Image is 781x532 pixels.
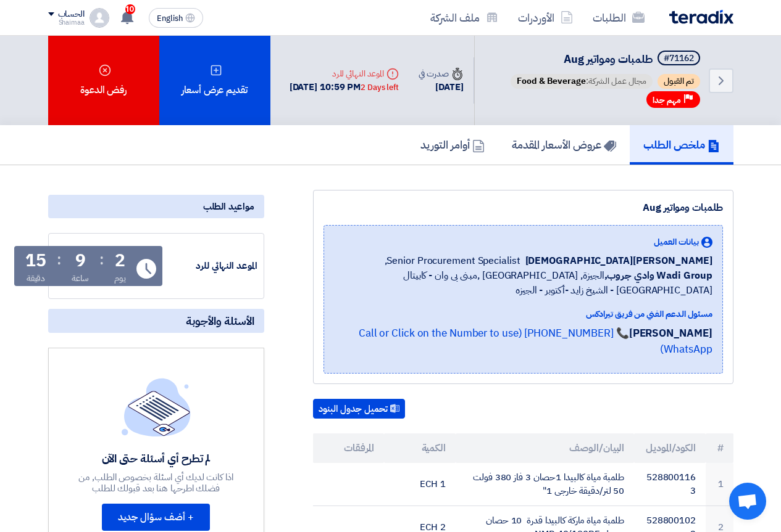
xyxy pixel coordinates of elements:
[48,36,159,125] div: رفض الدعوة
[658,74,700,89] span: تم القبول
[359,325,712,357] a: 📞 [PHONE_NUMBER] (Call or Click on the Number to use WhatsApp)
[508,51,703,68] h5: طلمبات ومواتير Aug
[420,3,508,32] a: ملف الشركة
[66,472,246,494] div: اذا كانت لديك أي اسئلة بخصوص الطلب, من فضلك اطرحها هنا بعد قبولك للطلب
[25,252,46,269] div: 15
[419,80,463,94] div: [DATE]
[334,308,712,321] div: مسئول الدعم الفني من فريق تيرادكس
[290,80,399,94] div: [DATE] 10:59 PM
[48,195,264,218] div: مواعيد الطلب
[654,235,699,248] span: بيانات العميل
[517,75,586,88] span: Food & Beverage
[115,252,125,269] div: 2
[57,248,61,271] div: :
[385,253,520,268] span: Senior Procurement Specialist,
[313,399,405,419] button: تحميل جدول البنود
[66,451,246,465] div: لم تطرح أي أسئلة حتى الآن
[75,252,86,269] div: 9
[324,200,723,215] div: طلمبات ومواتير Aug
[27,272,46,285] div: دقيقة
[58,9,85,20] div: الحساب
[90,8,109,28] img: profile_test.png
[48,19,85,26] div: Shaimaa
[498,125,630,165] a: عروض الأسعار المقدمة
[159,36,270,125] div: تقديم عرض أسعار
[525,253,712,268] span: [PERSON_NAME][DEMOGRAPHIC_DATA]
[456,433,634,463] th: البيان/الوصف
[583,3,654,32] a: الطلبات
[102,504,210,531] button: + أضف سؤال جديد
[157,14,183,23] span: English
[653,94,681,106] span: مهم جدا
[149,8,203,28] button: English
[186,314,254,328] span: الأسئلة والأجوبة
[419,67,463,80] div: صدرت في
[511,74,653,89] span: مجال عمل الشركة:
[407,125,498,165] a: أوامر التوريد
[384,463,456,506] td: 1 ECH
[125,4,135,14] span: 10
[99,248,104,271] div: :
[669,10,733,24] img: Teradix logo
[634,463,706,506] td: 5288001163
[290,67,399,80] div: الموعد النهائي للرد
[630,125,733,165] a: ملخص الطلب
[512,137,616,152] h5: عروض الأسعار المقدمة
[643,137,720,152] h5: ملخص الطلب
[706,433,733,463] th: #
[420,137,485,152] h5: أوامر التوريد
[634,433,706,463] th: الكود/الموديل
[456,463,634,506] td: طلمبة مياة كالبيدا 1حصان 3 فاز 380 فولت 50 لتر/دقيقة خارجى 1"
[122,378,191,436] img: empty_state_list.svg
[706,463,733,506] td: 1
[508,3,583,32] a: الأوردرات
[361,81,399,94] div: 2 Days left
[604,268,712,283] b: Wadi Group وادي جروب,
[629,325,712,341] strong: [PERSON_NAME]
[334,268,712,298] span: الجيزة, [GEOGRAPHIC_DATA] ,مبنى بى وان - كابيتال [GEOGRAPHIC_DATA] - الشيخ زايد -أكتوبر - الجيزه
[564,51,653,67] span: طلمبات ومواتير Aug
[384,433,456,463] th: الكمية
[165,259,257,273] div: الموعد النهائي للرد
[114,272,126,285] div: يوم
[72,272,90,285] div: ساعة
[729,483,766,520] a: Open chat
[313,433,385,463] th: المرفقات
[664,54,694,63] div: #71162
